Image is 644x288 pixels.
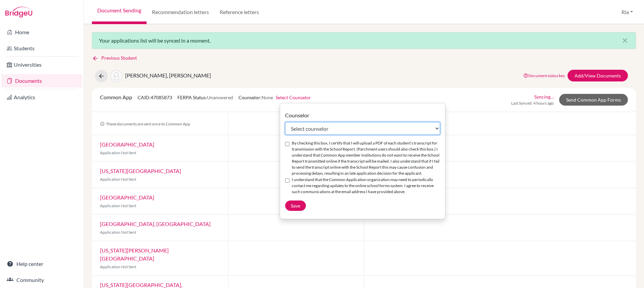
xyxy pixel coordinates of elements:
a: [GEOGRAPHIC_DATA] [100,141,154,148]
a: Universities [1,58,82,71]
a: [US_STATE][PERSON_NAME][GEOGRAPHIC_DATA] [100,247,169,262]
a: Send Common App Forms [559,94,628,106]
label: By checking this box, I certify that I will upload a PDF of each student’s transcript for transmi... [292,140,440,176]
span: Counselor: [238,95,311,100]
span: Common App [100,94,132,100]
a: [US_STATE][GEOGRAPHIC_DATA] [100,168,181,174]
span: Unanswered [207,95,233,100]
div: Your applications list will be synced in a moment. [92,32,636,49]
a: Document status key [523,73,565,78]
a: Community [1,273,82,287]
span: Application Not Sent [100,203,136,208]
span: Application Not Sent [100,230,136,235]
a: Documents [1,74,82,88]
button: Close [614,33,636,49]
a: Help center [1,257,82,271]
a: [GEOGRAPHIC_DATA], [GEOGRAPHIC_DATA] [100,221,211,227]
span: Application Not Sent [100,150,136,155]
div: Select Counselor [280,103,445,219]
a: Students [1,42,82,55]
a: Add/View Documents [568,70,628,81]
span: Application Not Sent [100,177,136,182]
span: FERPA Status: [177,95,233,100]
a: Syncing… [534,93,554,100]
label: Counselor [285,111,309,119]
a: Analytics [1,91,82,104]
img: Bridge-U [5,7,32,17]
button: Ria [619,6,636,18]
a: Select Counselor [276,95,311,100]
a: Previous Student [92,54,142,62]
span: CAID: 47085873 [138,95,172,100]
a: Home [1,25,82,39]
button: Save [285,200,306,211]
span: Save [291,203,300,209]
span: These documents are sent once to Common App [100,121,190,126]
span: Last Synced: 4 hours ago [511,100,554,106]
span: Application Not Sent [100,264,136,269]
label: I understand that the Common Application organization may need to periodically contact me regardi... [292,177,440,195]
i: close [621,37,629,45]
a: [GEOGRAPHIC_DATA] [100,194,154,200]
span: None [262,95,273,100]
span: [PERSON_NAME], [PERSON_NAME] [125,72,211,78]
